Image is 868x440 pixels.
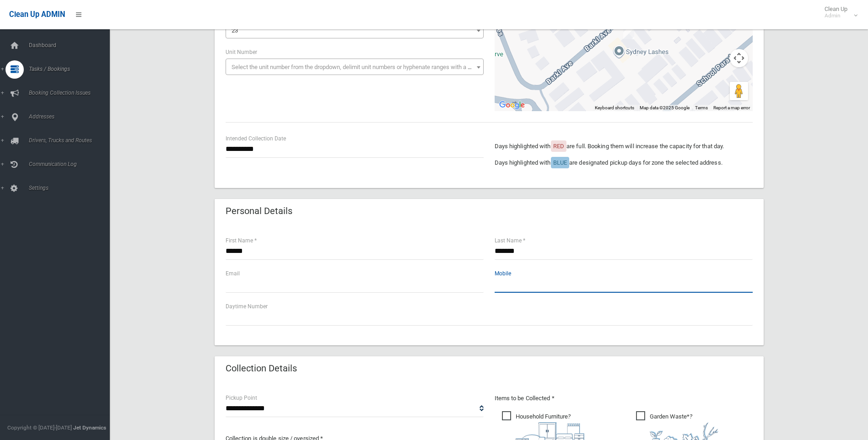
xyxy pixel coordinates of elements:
[232,64,487,70] span: Select the unit number from the dropdown, delimit unit numbers or hyphenate ranges with a comma
[26,185,117,191] span: Settings
[26,161,117,167] span: Communication Log
[497,99,527,111] a: Open this area in Google Maps (opens a new window)
[26,137,117,144] span: Drivers, Trucks and Routes
[553,143,564,150] span: RED
[9,10,65,19] span: Clean Up ADMIN
[26,66,117,72] span: Tasks / Bookings
[595,105,634,111] button: Keyboard shortcuts
[820,5,857,19] span: Clean Up
[73,424,106,431] strong: Jet Dynamics
[713,105,750,110] a: Report a map error
[215,202,303,220] header: Personal Details
[640,105,690,110] span: Map data ©2025 Google
[26,42,117,48] span: Dashboard
[730,82,748,100] button: Drag Pegman onto the map to open Street View
[26,113,117,120] span: Addresses
[226,22,484,38] span: 23
[495,157,753,168] p: Days highlighted with are designated pickup days for zone the selected address.
[695,105,708,110] a: Terms (opens in new tab)
[7,424,72,431] span: Copyright © [DATE]-[DATE]
[495,141,753,152] p: Days highlighted with are full. Booking them will increase the capacity for that day.
[730,49,748,67] button: Map camera controls
[215,360,308,377] header: Collection Details
[232,27,238,34] span: 23
[228,24,481,37] span: 23
[623,24,634,39] div: 23 Barkl Avenue, PADSTOW NSW 2211
[26,90,117,96] span: Booking Collection Issues
[495,393,753,404] p: Items to be Collected *
[825,12,847,19] small: Admin
[553,159,567,166] span: BLUE
[497,99,527,111] img: Google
